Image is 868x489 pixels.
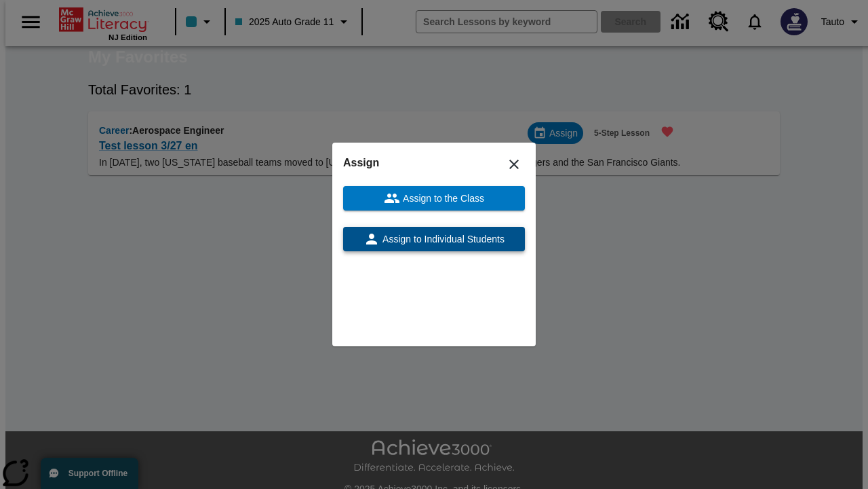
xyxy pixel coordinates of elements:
span: Assign to the Class [400,192,484,206]
button: Assign to Individual Students [343,227,525,251]
button: Close [498,148,530,181]
button: Assign to the Class [343,186,525,211]
span: Assign to Individual Students [380,232,505,247]
h6: Assign [343,153,525,173]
